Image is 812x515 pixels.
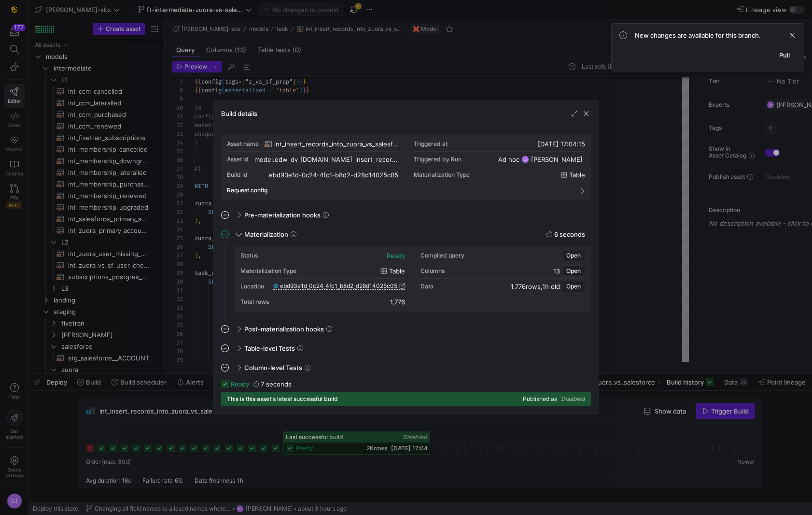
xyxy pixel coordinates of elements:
[261,380,292,388] y42-duration: 7 seconds
[511,283,541,290] span: 1,776 rows
[231,380,249,388] span: ready
[221,246,591,321] div: Materialization6 seconds
[240,299,269,305] div: Total rows
[221,227,591,242] mat-expansion-panel-header: Materialization6 seconds
[389,267,405,275] span: table
[531,156,583,163] span: [PERSON_NAME]
[553,267,560,275] span: 13
[414,141,448,147] div: Triggered at
[227,183,585,198] mat-expansion-panel-header: Request config
[227,396,338,402] span: This is this asset's latest successful build
[390,298,405,306] div: 1,776
[269,171,398,179] div: ebd93e1d-0c24-4fc1-b8d2-d28d14025c05
[387,252,405,259] div: ready
[566,268,581,274] span: Open
[227,141,259,147] div: Asset name
[523,396,557,402] span: Published as
[554,230,585,238] y42-duration: 6 seconds
[240,252,258,259] div: Status
[420,283,434,290] div: Data
[521,156,529,163] div: GJ
[240,268,296,274] div: Materialization Type
[420,268,445,274] div: Columns
[221,360,591,375] mat-expansion-panel-header: Column-level Tests
[414,156,462,163] div: Triggered by Run
[227,172,248,178] div: Build id
[779,51,790,59] span: Pull
[420,252,464,259] div: Compiled query
[227,156,249,163] div: Asset id
[562,265,585,277] button: Open
[414,172,470,178] span: Materialization Type
[511,283,560,290] div: ,
[538,140,585,148] span: [DATE] 17:04:15
[244,211,321,219] span: Pre-materialization hooks
[221,321,591,337] mat-expansion-panel-header: Post-materialization hooks
[244,344,295,352] span: Table-level Tests
[566,252,581,259] span: Open
[221,207,591,223] mat-expansion-panel-header: Pre-materialization hooks
[635,31,761,39] span: New changes are available for this branch.
[280,283,397,289] span: ebd93e1d_0c24_4fc1_b8d2_d28d14025c05
[496,154,585,165] button: Ad hocGJ[PERSON_NAME]
[273,283,405,289] a: ebd93e1d_0c24_4fc1_b8d2_d28d14025c05
[221,341,591,356] mat-expansion-panel-header: Table-level Tests
[244,364,302,372] span: Column-level Tests
[227,187,574,194] mat-panel-title: Request config
[254,156,398,163] div: model.edw_dv_[DOMAIN_NAME]_insert_records_into_zuora_vs_salesforce
[561,395,585,402] span: Disabled
[274,140,398,148] span: int_insert_records_into_zuora_vs_salesforce
[562,250,585,261] button: Open
[566,283,581,290] span: Open
[244,230,288,238] span: Materialization
[244,325,324,333] span: Post-materialization hooks
[569,171,585,179] span: table
[542,283,560,290] span: 1h old
[562,281,585,292] button: Open
[498,156,519,163] span: Ad hoc
[221,110,257,117] h3: Build details
[240,283,264,290] div: Location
